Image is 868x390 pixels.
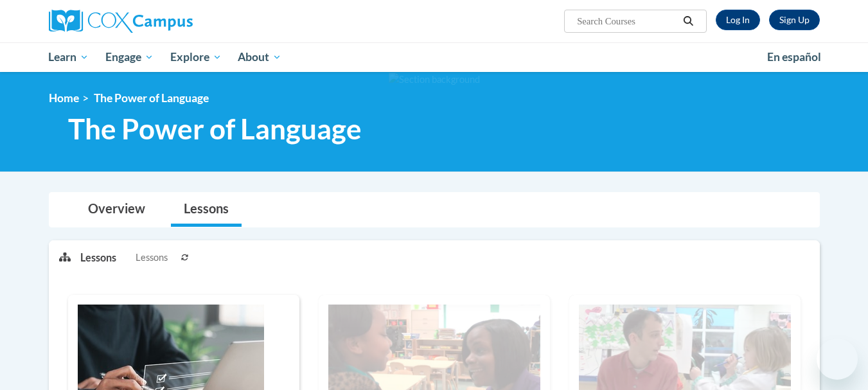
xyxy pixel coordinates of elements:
[40,42,98,72] a: Learn
[68,112,362,146] span: The Power of Language
[817,339,858,380] iframe: Button to launch messaging window
[678,13,698,29] button: Search
[49,10,193,33] img: Cox Campus
[49,10,293,33] a: Cox Campus
[576,13,678,29] input: Search Courses
[171,193,242,227] a: Lessons
[229,42,290,72] a: About
[49,91,79,105] a: Home
[48,49,89,65] span: Learn
[97,42,162,72] a: Engage
[716,10,760,30] a: Log In
[94,91,209,105] span: The Power of Language
[389,73,480,87] img: Section background
[30,42,839,72] div: Main menu
[105,49,154,65] span: Engage
[162,42,230,72] a: Explore
[767,50,821,64] span: En español
[759,44,829,71] a: En español
[80,251,116,265] p: Lessons
[238,49,281,65] span: About
[170,49,222,65] span: Explore
[769,10,820,30] a: Register
[136,251,168,265] span: Lessons
[75,193,158,227] a: Overview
